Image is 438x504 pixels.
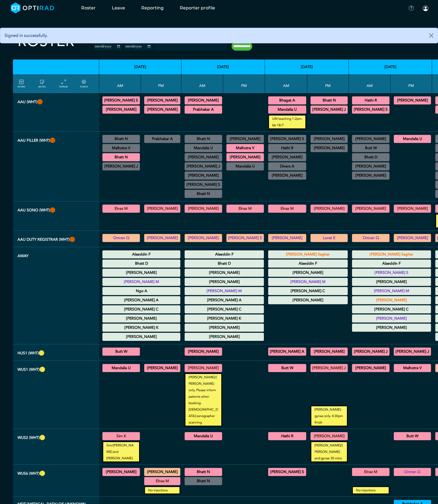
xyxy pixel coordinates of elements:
button: Close [425,28,438,43]
div: US Gynaecology 14:00 - 17:00 [394,364,431,372]
summary: Prabhakar A [185,106,221,113]
summary: [PERSON_NAME] M [185,288,263,294]
a: collapse/expand entries [59,79,68,89]
summary: Alaeddin F [353,260,430,267]
summary: Butt W [269,365,305,371]
summary: Ngo A [103,288,180,294]
div: US Diagnostic MSK 13:30 - 16:45 [144,477,180,485]
th: AM [181,74,223,93]
div: CT Trauma & Urgent/MRI Trauma & Urgent 08:30 - 12:30 [185,96,222,104]
th: WUS2 (WHT) [13,429,99,465]
div: US General Adult 09:00 - 12:30 [102,348,140,356]
summary: Malhotra V [103,145,139,151]
summary: [PERSON_NAME] [311,348,347,355]
summary: [PERSON_NAME] [227,154,263,160]
div: General US/US Diagnostic MSK/US Gynaecology/US Interventional H&N/US Interventional MSK/US Interv... [102,144,140,152]
summary: Hathi R [353,97,389,104]
div: General US 13:30 - 18:30 [144,205,180,213]
summary: [PERSON_NAME] S [185,181,221,188]
div: General US 09:00 - 12:00 [352,364,389,372]
div: US Diagnostic MSK/US Interventional MSK/US General Adult 09:00 - 12:00 [185,432,222,440]
div: Exact role to be defined 13:30 - 18:30 [311,234,348,242]
div: General US 09:00 - 12:00 [352,171,389,180]
summary: [PERSON_NAME] S [269,469,305,475]
summary: [PERSON_NAME] C [103,306,180,313]
div: General CT/General MRI/General XR 12:00 - 13:30 [311,135,348,143]
div: US General Adult 08:30 - 12:30 [268,364,306,372]
div: Other Leave (am) 00:00 - 12:00 [185,324,264,332]
summary: Mandalia U [227,163,263,170]
div: US General Adult 08:10 - 12:00 [102,432,140,440]
summary: [PERSON_NAME] C [185,306,263,313]
summary: Bhatt N [103,136,139,142]
summary: Bhatt N [185,136,221,142]
div: CT Cardiac 13:30 - 17:00 [144,135,180,143]
div: CT Trauma & Urgent/MRI Trauma & Urgent 08:30 - 13:30 [185,106,222,114]
summary: [PERSON_NAME] [103,106,139,113]
div: Maternity Leave 00:00 - 23:59 [268,287,348,295]
div: General CT/General MRI/General XR 10:00 - 12:00 [185,181,222,189]
summary: [PERSON_NAME] A [185,297,263,303]
th: [DATE] [99,59,181,74]
div: Annual Leave 00:00 - 23:59 [102,250,180,258]
div: Maternity Leave 00:00 - 23:59 [102,305,180,313]
summary: [PERSON_NAME] [103,315,180,322]
div: Annual Leave 00:00 - 23:59 [352,260,431,268]
div: Study Leave 00:00 - 23:59 [352,250,431,258]
div: Maternity Leave 00:00 - 23:59 [352,278,431,286]
summary: Mandalia U [103,365,139,371]
div: Various levels of experience 08:30 - 13:30 [102,234,140,242]
summary: Sim K [103,433,139,439]
div: General US 13:30 - 18:30 [226,205,264,213]
summary: Butt W [395,433,430,439]
summary: [PERSON_NAME] [145,205,180,212]
div: US Interventional MSK 08:30 - 11:00 [185,468,222,476]
summary: Prabhakar A [145,136,180,142]
div: Study Leave 00:00 - 23:59 [102,260,180,268]
summary: [PERSON_NAME] [353,163,389,170]
small: [PERSON_NAME] - gynae only. 4:30pm finish [311,406,347,426]
summary: [PERSON_NAME] [311,145,347,151]
div: Maternity Leave 00:00 - 23:59 [185,305,264,313]
th: AAU Duty Registrar (WHT) [13,231,99,247]
summary: Mandalia U [395,136,430,142]
summary: [PERSON_NAME] [185,334,263,340]
div: Various levels of experience 08:30 - 13:30 [268,234,306,242]
summary: [PERSON_NAME] [145,365,180,371]
summary: Bhatt N [103,154,139,160]
summary: [PERSON_NAME] J [311,365,347,371]
summary: [PERSON_NAME] S [227,235,263,241]
summary: [PERSON_NAME] [103,469,139,475]
summary: Hathi R [269,145,305,151]
div: CT Trauma & Urgent/MRI Trauma & Urgent 13:30 - 18:30 [394,135,431,143]
summary: [PERSON_NAME] [185,205,221,212]
summary: Bhatt N [185,191,221,197]
summary: Bhatt N [311,97,347,104]
summary: Elnaz M [269,205,305,212]
summary: [PERSON_NAME] [103,269,180,276]
summary: [PERSON_NAME] [395,205,430,212]
summary: [PERSON_NAME] [227,136,263,142]
small: Sim/[PERSON_NAME] and [PERSON_NAME] [103,442,139,461]
summary: [PERSON_NAME] [353,324,430,331]
summary: [PERSON_NAME] [145,469,180,475]
div: General US 08:30 - 13:00 [352,205,389,213]
th: AM [349,74,391,93]
a: show/hide notes [38,79,46,89]
summary: [PERSON_NAME] [185,235,221,241]
summary: [PERSON_NAME] A [269,348,305,355]
th: PM [141,74,181,93]
div: Exact role to be defined 13:30 - 18:30 [394,234,431,242]
summary: Alaeddin F [103,251,180,258]
div: US General Paediatric 09:00 - 12:30 [102,364,140,372]
div: CT Trauma & Urgent/MRI Trauma & Urgent 08:30 - 13:00 [268,106,306,114]
input: null [155,43,182,48]
summary: [PERSON_NAME] [353,172,389,179]
summary: Alaeddin F [269,260,347,267]
div: US Gynaecology 08:30 - 12:30 [185,364,222,372]
summary: [PERSON_NAME] [185,348,221,355]
div: Study Leave 00:00 - 23:59 [268,278,348,286]
div: Study Leave 00:00 - 23:59 [352,287,431,295]
img: brand-opti-rad-logos-blue-and-white-d2f68631ba2948856bd03f2d395fb146ddc8fb01b4b6e9315ea85fa773367... [11,2,54,13]
small: [PERSON_NAME]/[PERSON_NAME] only. Please inform patients when booking- [DEMOGRAPHIC_DATA] sonogra... [185,374,221,426]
